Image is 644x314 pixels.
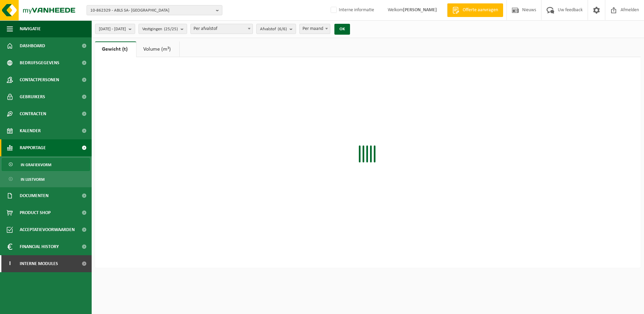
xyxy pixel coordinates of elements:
[99,24,126,34] span: [DATE] - [DATE]
[20,105,46,122] span: Contracten
[260,24,287,34] span: Afvalstof
[95,24,135,34] button: [DATE] - [DATE]
[300,24,330,34] span: Per maand
[20,88,45,105] span: Gebruikers
[299,24,330,34] span: Per maand
[20,20,41,37] span: Navigatie
[20,54,59,71] span: Bedrijfsgegevens
[447,3,503,17] a: Offerte aanvragen
[21,173,44,186] span: In lijstvorm
[7,255,13,272] span: I
[2,158,90,171] a: In grafiekvorm
[21,158,51,171] span: In grafiekvorm
[191,24,253,34] span: Per afvalstof
[95,41,136,57] a: Gewicht (t)
[142,24,178,34] span: Vestigingen
[20,37,45,54] span: Dashboard
[20,255,58,272] span: Interne modules
[334,24,350,35] button: OK
[2,173,90,186] a: In lijstvorm
[164,27,178,31] count: (25/25)
[20,238,59,255] span: Financial History
[278,27,287,31] count: (6/6)
[190,24,253,34] span: Per afvalstof
[256,24,296,34] button: Afvalstof(6/6)
[20,221,75,238] span: Acceptatievoorwaarden
[136,41,179,57] a: Volume (m³)
[329,5,374,15] label: Interne informatie
[20,204,51,221] span: Product Shop
[20,71,59,88] span: Contactpersonen
[20,187,49,204] span: Documenten
[90,5,213,16] span: 10-862329 - ABLS SA- [GEOGRAPHIC_DATA]
[20,122,41,139] span: Kalender
[20,139,46,156] span: Rapportage
[139,24,187,34] button: Vestigingen(25/25)
[461,7,500,14] span: Offerte aanvragen
[403,7,437,13] strong: [PERSON_NAME]
[87,5,222,15] button: 10-862329 - ABLS SA- [GEOGRAPHIC_DATA]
